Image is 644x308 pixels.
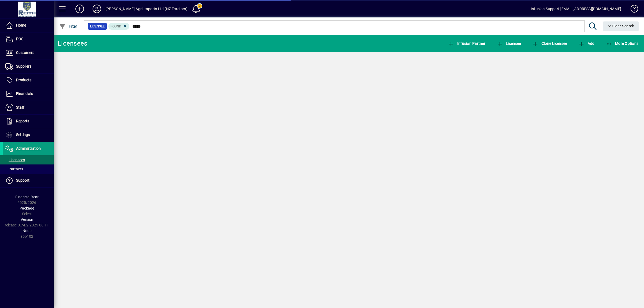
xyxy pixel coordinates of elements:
[5,158,25,162] span: Licensees
[3,32,54,46] a: POS
[627,1,637,19] a: Knowledge Base
[16,37,23,41] span: POS
[16,178,30,182] span: Support
[3,101,54,114] a: Staff
[16,23,26,27] span: Home
[3,46,54,60] a: Customers
[531,39,568,48] button: Clone Licensee
[3,19,54,32] a: Home
[15,195,39,199] span: Financial Year
[16,133,30,137] span: Settings
[3,155,54,164] a: Licensees
[603,21,639,31] button: Clear
[532,41,567,46] span: Clone Licensee
[3,174,54,187] a: Support
[448,41,485,46] span: Infusion Partner
[58,21,79,31] button: Filter
[16,64,31,68] span: Suppliers
[71,4,88,14] button: Add
[531,5,621,13] div: Infusion Support [EMAIL_ADDRESS][DOMAIN_NAME]
[21,217,33,222] span: Version
[606,41,639,46] span: More Options
[3,87,54,101] a: Financials
[88,4,105,14] button: Profile
[577,39,596,48] button: Add
[5,167,23,171] span: Partners
[3,164,54,174] a: Partners
[3,74,54,87] a: Products
[105,5,188,13] div: [PERSON_NAME] Agri-Imports Ltd (NZ Tractors)
[3,115,54,128] a: Reports
[16,78,31,82] span: Products
[3,60,54,73] a: Suppliers
[111,24,121,28] span: Found
[59,24,77,28] span: Filter
[20,206,34,210] span: Package
[447,39,487,48] button: Infusion Partner
[23,229,31,233] span: Node
[495,39,522,48] button: Licensee
[497,41,521,46] span: Licensee
[605,39,640,48] button: More Options
[58,39,87,48] div: Licensees
[578,41,594,46] span: Add
[16,119,29,123] span: Reports
[16,105,24,109] span: Staff
[16,146,41,151] span: Administration
[90,24,105,29] span: Licensee
[607,24,635,28] span: Clear Search
[108,23,130,30] mat-chip: Found Status: Found
[16,50,34,55] span: Customers
[3,128,54,142] a: Settings
[16,91,33,96] span: Financials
